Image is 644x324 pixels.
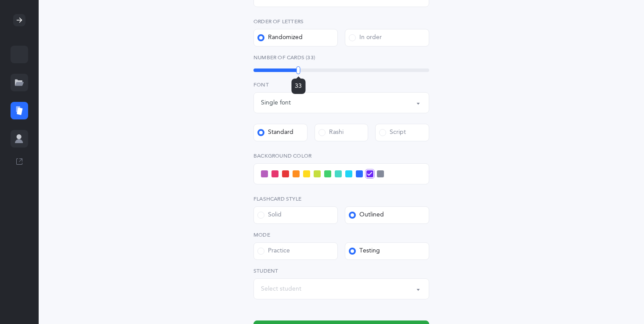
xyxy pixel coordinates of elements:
button: Select student [253,278,429,299]
label: Flashcard Style [253,195,429,203]
label: Number of Cards (33) [253,54,429,61]
div: Rashi [318,128,344,137]
div: Practice [257,247,290,256]
label: Mode [253,231,429,239]
label: Font [253,81,429,89]
label: Order of letters [253,18,429,25]
div: Standard [257,128,293,137]
div: Solid [257,211,282,220]
div: Script [379,128,406,137]
label: Student [253,267,429,275]
label: Background color [253,152,429,160]
div: In order [349,33,382,42]
div: Testing [349,247,380,256]
div: Single font [261,98,291,108]
div: Select student [261,284,301,294]
div: Randomized [257,33,303,42]
div: Outlined [349,211,384,220]
button: Single font [253,92,429,113]
span: 33 [295,83,302,90]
